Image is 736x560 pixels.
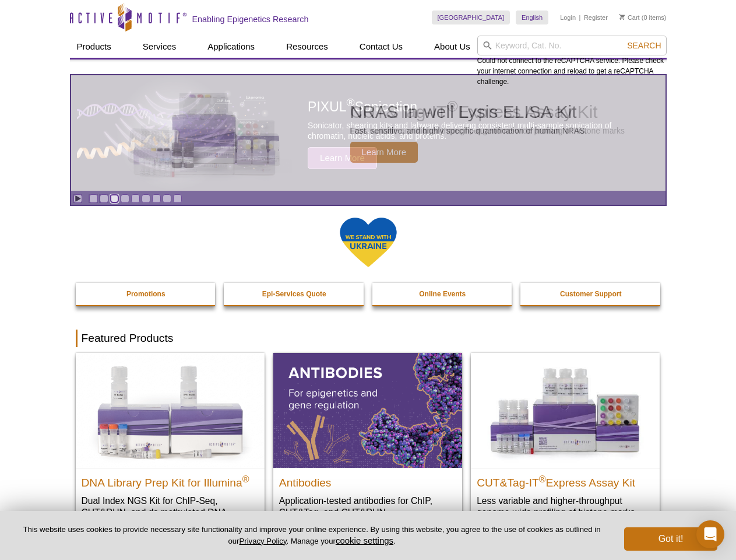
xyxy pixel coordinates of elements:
[131,194,140,203] a: Go to slide 5
[477,495,654,519] p: Less variable and higher-throughput genome-wide profiling of histone marks​.
[471,353,660,530] a: CUT&Tag-IT® Express Assay Kit CUT&Tag-IT®Express Assay Kit Less variable and higher-throughput ge...
[239,537,286,545] a: Privacy Policy
[200,36,262,58] a: Applications
[273,353,462,530] a: All Antibodies Antibodies Application-tested antibodies for ChIP, CUT&Tag, and CUT&RUN.
[471,353,660,467] img: CUT&Tag-IT® Express Assay Kit
[73,194,82,203] a: Toggle autoplay
[173,194,182,203] a: Go to slide 9
[121,194,129,203] a: Go to slide 4
[539,474,546,484] sup: ®
[163,194,171,203] a: Go to slide 8
[279,36,335,58] a: Resources
[477,36,667,87] div: Could not connect to the reCAPTCHA service. Please check your internet connection and reload to g...
[419,290,466,298] strong: Online Events
[262,290,326,298] strong: Epi-Services Quote
[579,10,581,24] li: |
[126,290,165,298] strong: Promotions
[224,283,365,305] a: Epi-Services Quote
[76,353,265,467] img: DNA Library Prep Kit for Illumina
[432,10,510,24] a: [GEOGRAPHIC_DATA]
[584,13,608,22] a: Register
[100,194,108,203] a: Go to slide 2
[353,36,410,58] a: Contact Us
[427,36,477,58] a: About Us
[560,290,621,298] strong: Customer Support
[336,535,393,545] button: cookie settings
[516,10,548,24] a: English
[477,471,654,489] h2: CUT&Tag-IT Express Assay Kit
[110,194,119,203] a: Go to slide 3
[624,527,717,551] button: Got it!
[372,283,513,305] a: Online Events
[619,14,625,20] img: Your Cart
[89,194,98,203] a: Go to slide 1
[619,10,667,24] li: (0 items)
[520,283,661,305] a: Customer Support
[477,36,667,55] input: Keyword, Cat. No.
[279,495,456,519] p: Application-tested antibodies for ChIP, CUT&Tag, and CUT&RUN.
[76,330,661,347] h2: Featured Products
[560,13,576,22] a: Login
[192,14,309,24] h2: Enabling Epigenetics Research
[136,36,184,58] a: Services
[82,471,259,489] h2: DNA Library Prep Kit for Illumina
[627,41,661,50] span: Search
[624,40,664,51] button: Search
[279,471,456,489] h2: Antibodies
[696,520,724,548] div: Open Intercom Messenger
[142,194,150,203] a: Go to slide 6
[70,36,118,58] a: Products
[76,283,217,305] a: Promotions
[19,524,605,547] p: This website uses cookies to provide necessary site functionality and improve your online experie...
[76,353,265,541] a: DNA Library Prep Kit for Illumina DNA Library Prep Kit for Illumina® Dual Index NGS Kit for ChIP-...
[242,474,249,484] sup: ®
[339,216,397,268] img: We Stand With Ukraine
[82,495,259,530] p: Dual Index NGS Kit for ChIP-Seq, CUT&RUN, and ds methylated DNA assays.
[273,353,462,467] img: All Antibodies
[619,13,640,22] a: Cart
[152,194,161,203] a: Go to slide 7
